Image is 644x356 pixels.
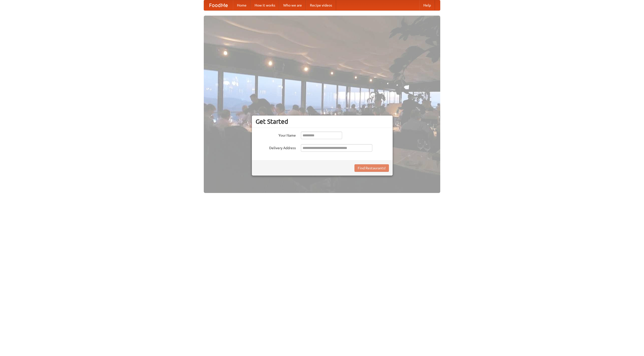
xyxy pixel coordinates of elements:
button: Find Restaurants! [354,164,389,172]
a: Who we are [279,0,306,10]
a: How it works [251,0,279,10]
h3: Get Started [256,118,389,125]
a: Recipe videos [306,0,336,10]
a: Home [233,0,251,10]
a: Help [419,0,435,10]
label: Delivery Address [256,144,296,150]
a: FoodMe [204,0,233,10]
label: Your Name [256,132,296,138]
